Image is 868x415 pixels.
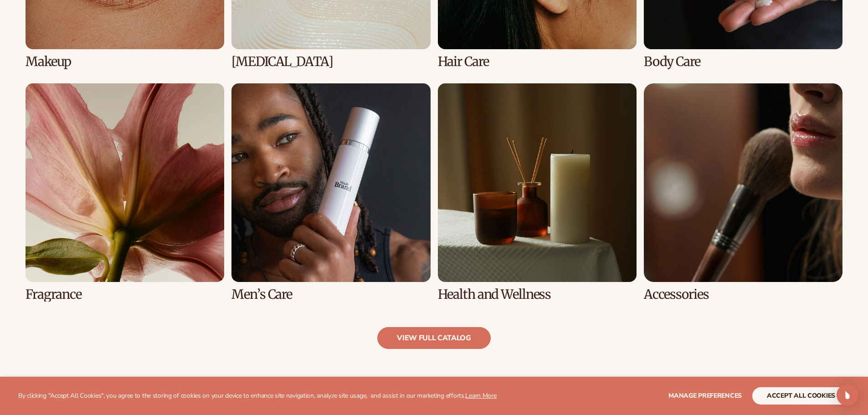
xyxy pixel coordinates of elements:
p: By clicking "Accept All Cookies", you agree to the storing of cookies on your device to enhance s... [18,392,497,400]
div: 6 / 8 [231,83,430,302]
span: Manage preferences [668,391,742,400]
h3: Makeup [26,55,224,69]
button: Manage preferences [668,387,742,405]
div: 8 / 8 [644,83,842,302]
div: Open Intercom Messenger [837,384,858,406]
h3: [MEDICAL_DATA] [231,55,430,69]
button: accept all cookies [752,387,850,405]
a: Learn More [465,391,496,400]
div: 5 / 8 [26,83,224,302]
h3: Body Care [644,55,842,69]
div: 7 / 8 [438,83,637,302]
h3: Hair Care [438,55,637,69]
a: view full catalog [377,327,491,349]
